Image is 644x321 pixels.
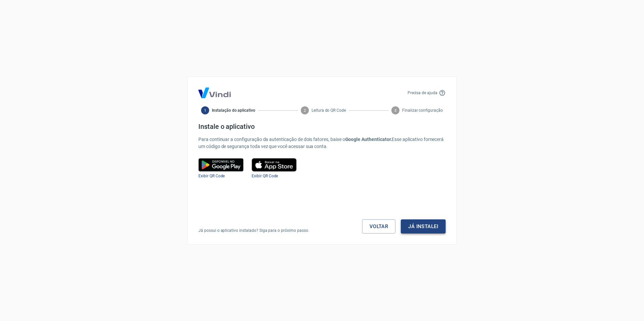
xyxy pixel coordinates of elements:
p: Já possui o aplicativo instalado? Siga para o próximo passo. [198,227,309,234]
p: Precisa de ajuda [408,90,438,96]
span: Leitura do QR Code [312,107,346,113]
a: Voltar [362,219,396,234]
p: Para continuar a configuração da autenticação de dois fatores, baixe o Esse aplicativo fornecerá ... [198,136,446,150]
h4: Instale o aplicativo [198,122,446,131]
button: Já instalei [401,219,446,234]
a: Exibir QR Code [198,174,225,178]
span: Finalizar configuração [402,107,443,113]
b: Google Authenticator. [345,137,392,142]
text: 1 [204,108,206,113]
a: Exibir QR Code [252,174,278,178]
img: Logo Vind [198,87,231,98]
span: Instalação do aplicativo [212,107,255,113]
img: play [252,158,297,172]
text: 2 [304,108,306,113]
img: google play [198,158,244,172]
text: 3 [394,108,396,113]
